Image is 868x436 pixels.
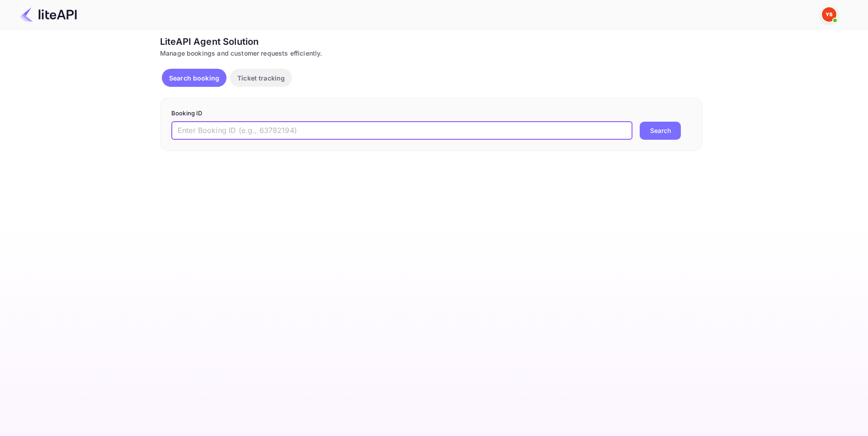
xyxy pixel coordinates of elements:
p: Search booking [169,73,219,83]
input: Enter Booking ID (e.g., 63782194) [171,122,632,140]
p: Booking ID [171,109,691,118]
img: LiteAPI Logo [20,7,77,22]
div: LiteAPI Agent Solution [160,35,703,48]
div: Manage bookings and customer requests efficiently. [160,48,703,58]
p: Ticket tracking [237,73,285,83]
button: Search [640,122,681,140]
img: Yandex Support [822,7,836,22]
